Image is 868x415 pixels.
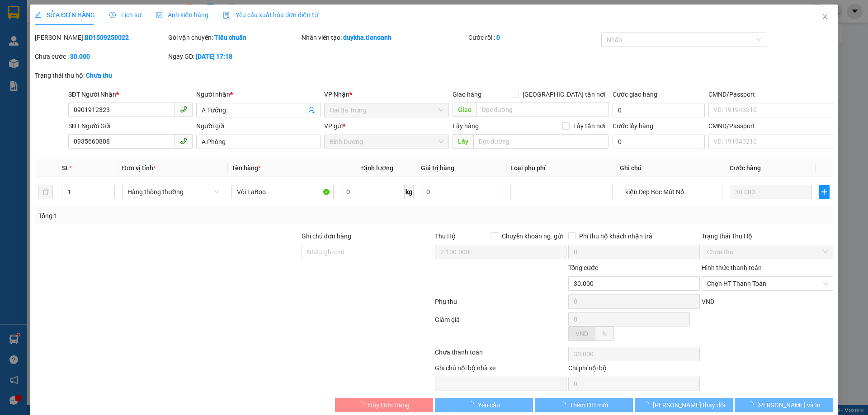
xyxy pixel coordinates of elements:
[602,330,607,337] span: %
[435,398,533,412] button: Yêu cầu
[70,53,90,60] b: 30.000
[570,121,609,131] span: Lấy tận nơi
[308,107,316,114] span: user-add
[434,297,567,312] div: Phụ thu
[302,33,467,42] div: Nhân viên tạo:
[821,13,829,20] span: close
[343,34,392,41] b: duykha.tienoanh
[613,122,653,130] label: Cước lấy hàng
[302,245,433,259] input: Ghi chú đơn hàng
[435,363,566,377] div: Ghi chú nội bộ nhà xe
[613,135,705,149] input: Cước lấy hàng
[196,121,321,131] div: Người gửi
[507,159,616,177] th: Loại phụ phí
[62,164,70,172] span: SL
[653,400,725,410] span: [PERSON_NAME] thay đổi
[519,89,609,99] span: [GEOGRAPHIC_DATA] tận nơi
[643,401,653,408] span: loading
[435,233,456,240] span: Thu Hộ
[35,70,200,80] div: Trạng thái thu hộ:
[35,12,41,18] span: edit
[576,231,656,241] span: Phí thu hộ khách nhận trả
[68,89,193,99] div: SĐT Người Nhận
[620,185,722,199] input: Ghi Chú
[335,398,433,412] button: Hủy Đơn Hàng
[214,34,246,41] b: Tiêu chuẩn
[231,164,261,172] span: Tên hàng
[180,137,187,145] span: phone
[708,89,833,99] div: CMND/Passport
[86,72,112,79] b: Chưa thu
[468,33,600,42] div: Cước rồi :
[223,12,230,19] img: icon
[156,12,162,18] span: picture
[68,121,193,131] div: SĐT Người Gửi
[613,91,657,98] label: Cước giao hàng
[453,122,479,130] span: Lấy hàng
[196,53,232,60] b: [DATE] 17:18
[453,134,473,149] span: Lấy
[368,400,410,410] span: Hủy Đơn Hàng
[434,315,567,345] div: Giảm giá
[702,264,762,271] label: Hình thức thanh toán
[122,164,156,172] span: Đơn vị tính
[330,103,443,117] span: Hai Bà Trưng
[468,401,478,408] span: loading
[302,233,351,240] label: Ghi chú đơn hàng
[109,11,142,19] span: Lịch sử
[617,159,726,177] th: Ghi chú
[196,89,321,99] div: Người nhận
[496,34,500,41] b: 0
[812,5,838,30] button: Close
[180,106,187,113] span: phone
[568,264,598,271] span: Tổng cước
[707,245,828,259] span: Chưa thu
[35,11,95,19] span: SỬA ĐƠN HÀNG
[421,164,454,172] span: Giá trị hàng
[707,277,828,290] span: Chọn HT Thanh Toán
[498,231,566,241] span: Chuyển khoản ng. gửi
[735,398,833,412] button: [PERSON_NAME] và In
[535,398,633,412] button: Thêm ĐH mới
[747,401,757,408] span: loading
[38,185,53,199] button: delete
[613,103,705,117] input: Cước giao hàng
[576,330,588,337] span: VND
[478,400,500,410] span: Yêu cầu
[819,185,829,199] button: plus
[223,11,318,19] span: Yêu cầu xuất hóa đơn điện tử
[453,103,476,117] span: Giao
[85,34,129,41] b: BD1509250022
[156,11,208,19] span: Ảnh kiện hàng
[453,91,481,98] span: Giao hàng
[330,135,443,149] span: Bình Dương
[35,51,166,61] div: Chưa cước :
[473,134,609,149] input: Dọc đường
[358,401,368,408] span: loading
[405,185,414,199] span: kg
[109,12,116,18] span: clock-circle
[570,400,608,410] span: Thêm ĐH mới
[757,400,821,410] span: [PERSON_NAME] và In
[325,121,449,131] div: VP gửi
[38,211,335,221] div: Tổng: 1
[635,398,733,412] button: [PERSON_NAME] thay đổi
[476,103,609,117] input: Dọc đường
[702,231,833,241] div: Trạng thái Thu Hộ
[361,164,393,172] span: Định lượng
[708,121,833,131] div: CMND/Passport
[730,185,812,199] input: 0
[231,185,334,199] input: VD: Bàn, Ghế
[434,347,567,363] div: Chưa thanh toán
[568,363,700,377] div: Chi phí nội bộ
[702,298,714,305] span: VND
[168,33,300,42] div: Gói vận chuyển:
[560,401,570,408] span: loading
[168,51,300,61] div: Ngày GD:
[35,33,166,42] div: [PERSON_NAME]:
[325,91,350,98] span: VP Nhận
[820,188,829,196] span: plus
[730,164,761,172] span: Cước hàng
[127,185,219,199] span: Hàng thông thường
